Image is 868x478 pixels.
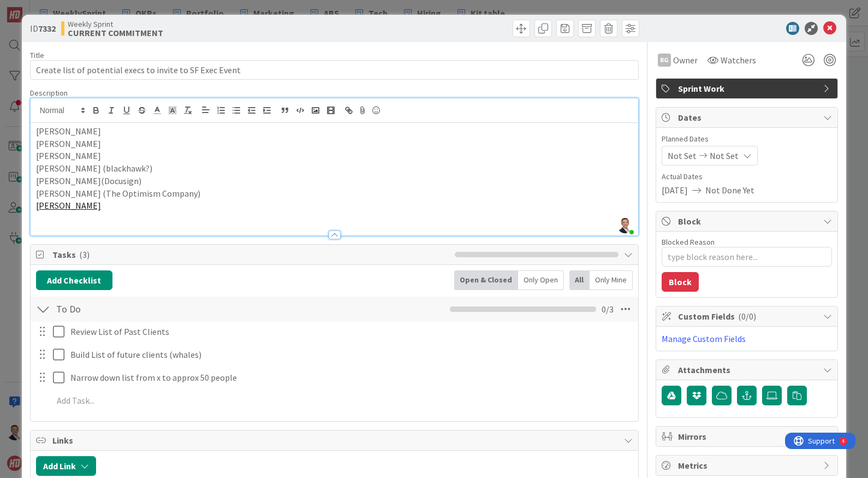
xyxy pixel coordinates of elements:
[36,200,101,211] a: [PERSON_NAME]
[30,22,56,35] span: ID
[658,54,671,67] div: RG
[710,149,739,162] span: Not Set
[38,23,56,34] b: 7332
[36,456,96,476] button: Add Link
[721,54,756,67] span: Watchers
[678,430,818,443] span: Mirrors
[662,333,746,344] a: Manage Custom Fields
[30,50,44,60] label: Title
[36,150,633,162] p: [PERSON_NAME]
[70,371,631,384] p: Narrow down list from x to approx 50 people
[23,2,50,15] span: Support
[678,82,818,95] span: Sprint Work
[662,133,832,145] span: Planned Dates
[590,270,633,290] div: Only Mine
[678,459,818,472] span: Metrics
[662,272,699,292] button: Block
[617,218,633,233] img: UCWZD98YtWJuY0ewth2JkLzM7ZIabXpM.png
[668,149,697,162] span: Not Set
[36,270,112,290] button: Add Checklist
[52,248,450,261] span: Tasks
[36,187,633,200] p: [PERSON_NAME] (The Optimism Company)
[518,270,564,290] div: Only Open
[70,326,631,338] p: Review List of Past Clients
[569,270,590,290] div: All
[678,310,818,323] span: Custom Fields
[52,299,298,319] input: Add Checklist...
[673,54,698,67] span: Owner
[36,125,633,138] p: [PERSON_NAME]
[68,28,163,37] b: CURRENT COMMITMENT
[70,349,631,361] p: Build List of future clients (whales)
[79,249,90,260] span: ( 3 )
[662,171,832,182] span: Actual Dates
[678,111,818,124] span: Dates
[662,237,715,247] label: Blocked Reason
[57,4,60,13] div: 4
[454,270,518,290] div: Open & Closed
[36,162,633,175] p: [PERSON_NAME] (blackhawk?)
[705,184,754,197] span: Not Done Yet
[662,184,688,197] span: [DATE]
[678,215,818,228] span: Block
[738,311,756,322] span: ( 0/0 )
[68,20,163,28] span: Weekly Sprint
[52,434,619,447] span: Links
[678,363,818,376] span: Attachments
[30,60,639,80] input: type card name here...
[30,88,68,98] span: Description
[36,175,633,187] p: [PERSON_NAME](Docusign)
[602,303,614,316] span: 0 / 3
[36,138,633,150] p: [PERSON_NAME]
